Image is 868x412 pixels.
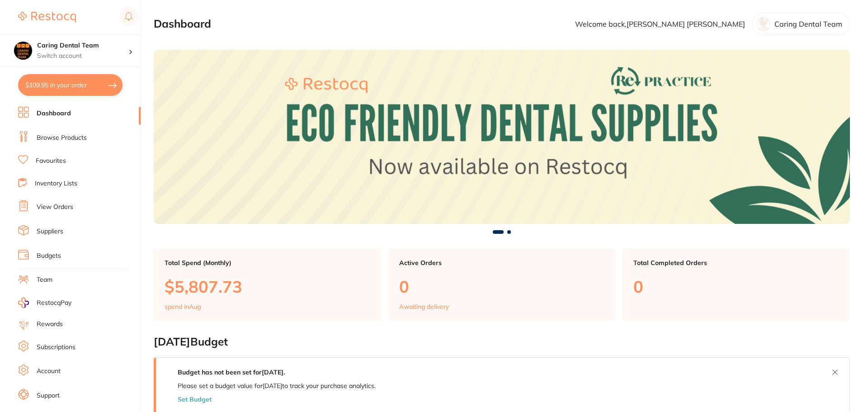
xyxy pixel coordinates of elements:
a: Active Orders0Awaiting delivery [388,248,616,322]
button: $109.95 in your order [18,74,123,96]
a: Rewards [37,320,63,329]
a: RestocqPay [18,298,71,308]
p: $5,807.73 [165,277,370,296]
a: Subscriptions [37,343,75,352]
button: Set Budget [178,396,212,403]
a: Total Completed Orders0 [623,248,850,322]
p: spend in Aug [165,303,201,310]
h2: [DATE] Budget [154,336,850,348]
img: Restocq Logo [18,12,76,23]
p: Switch account [37,52,128,61]
img: Dashboard [154,50,850,224]
a: Account [37,367,61,376]
a: Dashboard [37,109,71,118]
a: Inventory Lists [35,179,77,188]
a: Total Spend (Monthly)$5,807.73spend inAug [154,248,381,322]
a: Team [37,275,52,284]
img: RestocqPay [18,298,29,308]
h2: Dashboard [154,18,211,30]
p: Please set a budget value for [DATE] to track your purchase analytics. [178,382,376,389]
a: Support [37,391,60,400]
a: Favourites [36,156,66,166]
span: RestocqPay [37,298,71,308]
p: 0 [633,277,839,296]
p: Welcome back, [PERSON_NAME] [PERSON_NAME] [575,20,745,28]
p: Total Spend (Monthly) [165,259,370,266]
a: View Orders [37,203,73,212]
a: Suppliers [37,227,63,236]
img: Caring Dental Team [14,42,32,60]
a: Restocq Logo [18,7,76,28]
strong: Budget has not been set for [DATE] . [178,368,285,376]
h4: Caring Dental Team [37,41,128,50]
a: Browse Products [37,133,87,142]
p: Caring Dental Team [774,20,842,28]
a: Budgets [37,251,61,260]
p: Awaiting delivery [399,303,449,310]
p: 0 [399,277,605,296]
p: Active Orders [399,259,605,266]
p: Total Completed Orders [633,259,839,266]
